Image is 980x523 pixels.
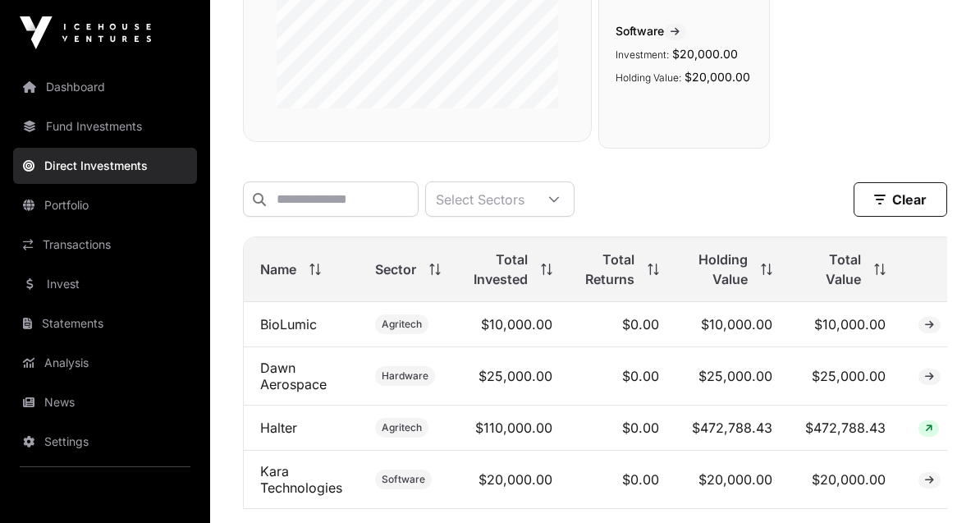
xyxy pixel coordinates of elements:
a: Transactions [13,227,197,263]
span: Software [382,473,425,486]
td: $20,000.00 [675,451,789,509]
button: Clear [854,182,947,217]
a: BioLumic [260,316,317,333]
span: Name [260,259,296,279]
a: Dashboard [13,69,197,105]
td: $0.00 [569,347,675,406]
span: $20,000.00 [685,70,750,84]
span: Holding Value: [616,71,681,84]
td: $10,000.00 [675,302,789,347]
td: $0.00 [569,302,675,347]
a: Kara Technologies [260,463,342,496]
td: $0.00 [569,406,675,451]
span: Investment: [616,48,669,61]
span: Holding Value [692,250,748,289]
td: $20,000.00 [789,451,902,509]
span: Total Value [805,250,861,289]
img: Icehouse Ventures Logo [20,16,151,49]
span: Software [616,23,752,40]
div: Select Sectors [426,182,534,216]
a: Settings [13,424,197,460]
a: Invest [13,266,197,302]
td: $472,788.43 [789,406,902,451]
td: $110,000.00 [457,406,569,451]
a: Fund Investments [13,108,197,145]
td: $10,000.00 [789,302,902,347]
td: $25,000.00 [675,347,789,406]
span: Agritech [382,421,422,434]
td: $472,788.43 [675,406,789,451]
a: Halter [260,420,297,436]
span: Hardware [382,369,428,383]
span: Total Invested [474,250,528,289]
td: $10,000.00 [457,302,569,347]
span: $20,000.00 [672,47,738,61]
td: $20,000.00 [457,451,569,509]
span: Sector [375,259,416,279]
a: Dawn Aerospace [260,360,327,392]
td: $25,000.00 [789,347,902,406]
iframe: Chat Widget [898,444,980,523]
a: News [13,384,197,420]
a: Direct Investments [13,148,197,184]
a: Portfolio [13,187,197,223]
span: Total Returns [585,250,634,289]
span: Agritech [382,318,422,331]
a: Analysis [13,345,197,381]
td: $0.00 [569,451,675,509]
a: Statements [13,305,197,342]
td: $25,000.00 [457,347,569,406]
